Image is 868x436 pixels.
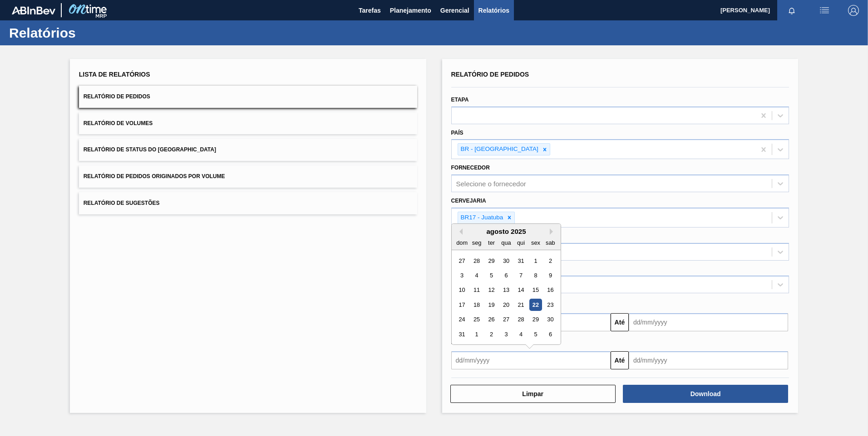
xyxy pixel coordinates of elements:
[458,212,505,223] div: BR17 - Juatuba
[514,299,527,311] div: Choose quinta-feira, 21 de agosto de 2025
[544,328,556,340] div: Choose sábado, 6 de setembro de 2025
[500,299,512,311] div: Choose quarta-feira, 20 de agosto de 2025
[456,328,468,340] div: Choose domingo, 31 de agosto de 2025
[451,97,469,103] label: Etapa
[485,269,497,281] div: Choose terça-feira, 5 de agosto de 2025
[544,299,556,311] div: Choose sábado, 23 de agosto de 2025
[529,269,542,281] div: Choose sexta-feira, 8 de agosto de 2025
[456,237,468,249] div: dom
[611,313,629,331] button: Até
[84,120,153,126] span: Relatório de Volumes
[470,269,483,281] div: Choose segunda-feira, 4 de agosto de 2025
[456,180,526,188] div: Selecione o fornecedor
[84,93,150,100] span: Relatório de Pedidos
[79,192,417,214] button: Relatório de Sugestões
[485,254,497,266] div: Choose terça-feira, 29 de julho de 2025
[529,313,542,325] div: Choose sexta-feira, 29 de agosto de 2025
[529,328,542,340] div: Choose sexta-feira, 5 de setembro de 2025
[79,86,417,108] button: Relatório de Pedidos
[470,299,483,311] div: Choose segunda-feira, 18 de agosto de 2025
[544,313,556,325] div: Choose sábado, 30 de agosto de 2025
[79,71,150,78] span: Lista de Relatórios
[456,269,468,281] div: Choose domingo, 3 de agosto de 2025
[454,253,557,342] div: month 2025-08
[529,237,542,249] div: sex
[485,328,497,340] div: Choose terça-feira, 2 de setembro de 2025
[451,198,486,204] label: Cervejaria
[514,313,527,325] div: Choose quinta-feira, 28 de agosto de 2025
[470,237,483,249] div: seg
[514,284,527,296] div: Choose quinta-feira, 14 de agosto de 2025
[84,200,160,206] span: Relatório de Sugestões
[84,146,216,153] span: Relatório de Status do [GEOGRAPHIC_DATA]
[84,173,225,179] span: Relatório de Pedidos Originados por Volume
[629,313,788,331] input: dd/mm/yyyy
[544,237,556,249] div: sab
[514,269,527,281] div: Choose quinta-feira, 7 de agosto de 2025
[529,299,542,311] div: Choose sexta-feira, 22 de agosto de 2025
[450,385,616,403] button: Limpar
[500,284,512,296] div: Choose quarta-feira, 13 de agosto de 2025
[470,284,483,296] div: Choose segunda-feira, 11 de agosto de 2025
[79,165,417,188] button: Relatório de Pedidos Originados por Volume
[12,6,55,15] img: TNhmsLtSVTkK8tSr43FrP2fwEKptu5GPRR3wAAAABJRU5ErkJggg==
[485,299,497,311] div: Choose terça-feira, 19 de agosto de 2025
[500,313,512,325] div: Choose quarta-feira, 27 de agosto de 2025
[848,5,859,16] img: Logout
[79,112,417,135] button: Relatório de Volumes
[611,351,629,369] button: Até
[359,5,381,16] span: Tarefas
[470,328,483,340] div: Choose segunda-feira, 1 de setembro de 2025
[550,228,556,235] button: Next Month
[500,237,512,249] div: qua
[500,269,512,281] div: Choose quarta-feira, 6 de agosto de 2025
[390,5,431,16] span: Planejamento
[514,328,527,340] div: Choose quinta-feira, 4 de setembro de 2025
[819,5,830,16] img: userActions
[500,254,512,266] div: Choose quarta-feira, 30 de julho de 2025
[440,5,469,16] span: Gerencial
[529,254,542,266] div: Choose sexta-feira, 1 de agosto de 2025
[470,313,483,325] div: Choose segunda-feira, 25 de agosto de 2025
[500,328,512,340] div: Choose quarta-feira, 3 de setembro de 2025
[544,269,556,281] div: Choose sábado, 9 de agosto de 2025
[485,313,497,325] div: Choose terça-feira, 26 de agosto de 2025
[529,284,542,296] div: Choose sexta-feira, 15 de agosto de 2025
[485,284,497,296] div: Choose terça-feira, 12 de agosto de 2025
[456,313,468,325] div: Choose domingo, 24 de agosto de 2025
[451,165,490,171] label: Fornecedor
[9,28,170,38] h1: Relatórios
[458,144,540,155] div: BR - [GEOGRAPHIC_DATA]
[485,237,497,249] div: ter
[544,284,556,296] div: Choose sábado, 16 de agosto de 2025
[456,299,468,311] div: Choose domingo, 17 de agosto de 2025
[452,228,561,235] div: agosto 2025
[451,71,529,78] span: Relatório de Pedidos
[456,284,468,296] div: Choose domingo, 10 de agosto de 2025
[777,4,806,17] button: Notificações
[456,228,463,235] button: Previous Month
[514,237,527,249] div: qui
[470,254,483,266] div: Choose segunda-feira, 28 de julho de 2025
[451,130,464,136] label: País
[623,385,788,403] button: Download
[544,254,556,266] div: Choose sábado, 2 de agosto de 2025
[451,351,611,369] input: dd/mm/yyyy
[79,139,417,161] button: Relatório de Status do [GEOGRAPHIC_DATA]
[456,254,468,266] div: Choose domingo, 27 de julho de 2025
[478,5,509,16] span: Relatórios
[514,254,527,266] div: Choose quinta-feira, 31 de julho de 2025
[629,351,788,369] input: dd/mm/yyyy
